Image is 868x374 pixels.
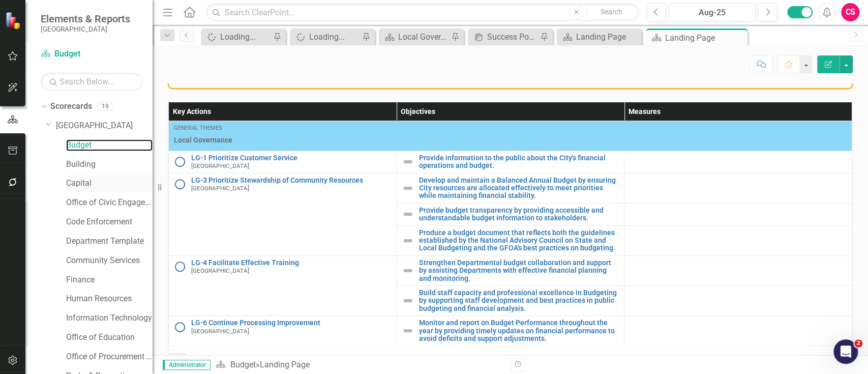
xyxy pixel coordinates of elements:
[191,154,391,162] a: LG-1 Prioritize Customer Service
[191,162,249,169] span: [GEOGRAPHIC_DATA]
[66,178,153,189] a: Capital
[397,225,624,255] td: Double-Click to Edit Right Click for Context Menu
[163,360,211,370] span: Administrator
[66,312,153,324] a: Information Technology
[669,3,756,21] button: Aug-25
[665,32,745,44] div: Landing Page
[601,8,622,16] span: Search
[191,319,391,327] a: LG-6 Continue Processing Improvement
[41,73,142,91] input: Search Below...
[66,255,153,267] a: Community Services
[419,177,619,200] a: Develop and maintain a Balanced Annual Budget by ensuring City resources are allocated effectivel...
[66,216,153,228] a: Code Enforcement
[419,289,619,312] a: Build staff capacity and professional excellence in Budgeting by supporting staff development and...
[56,120,153,132] a: [GEOGRAPHIC_DATA]
[66,139,153,151] a: Budget
[206,4,639,21] input: Search ClearPoint...
[66,293,153,305] a: Human Resources
[169,173,397,255] td: Double-Click to Edit Right Click for Context Menu
[191,328,249,335] span: [GEOGRAPHIC_DATA]
[419,207,619,222] a: Provide budget transparency by providing accessible and understandable budget information to stak...
[672,7,752,19] div: Aug-25
[402,182,414,194] img: Not Defined
[220,31,271,43] div: Loading...
[586,5,637,19] button: Search
[66,159,153,170] a: Building
[841,3,859,21] button: CS
[230,360,255,369] a: Budget
[470,31,537,43] a: Success Portal
[191,267,249,274] span: [GEOGRAPHIC_DATA]
[309,31,360,43] div: Loading...
[66,274,153,286] a: Finance
[66,332,153,343] a: Office of Education
[169,151,397,173] td: Double-Click to Edit Right Click for Context Menu
[419,154,619,170] a: Provide information to the public about the City's financial operations and budget.
[169,121,852,151] td: Double-Click to Edit
[397,173,624,203] td: Double-Click to Edit Right Click for Context Menu
[169,255,397,315] td: Double-Click to Edit Right Click for Context Menu
[576,31,639,43] div: Landing Page
[559,31,639,43] a: Landing Page
[397,255,624,285] td: Double-Click to Edit Right Click for Context Menu
[487,31,537,43] div: Success Portal
[381,31,448,43] a: Local Governance
[419,319,619,342] a: Monitor and report on Budget Performance throughout the year by providing timely updates on finan...
[203,31,271,43] a: Loading...
[419,259,619,282] a: Strengthen Departmental budget collaboration and support by assisting Departments with effective ...
[174,261,186,273] img: No Information
[292,31,360,43] a: Loading...
[402,235,414,247] img: Not Defined
[50,101,92,112] a: Scorecards
[833,339,858,364] iframe: Intercom live chat
[854,339,862,348] span: 2
[397,286,624,316] td: Double-Click to Edit Right Click for Context Menu
[191,185,249,192] span: [GEOGRAPHIC_DATA]
[169,316,397,346] td: Double-Click to Edit Right Click for Context Menu
[259,360,309,369] div: Landing Page
[398,31,448,43] div: Local Governance
[5,11,23,30] img: ClearPoint Strategy
[41,13,130,25] span: Elements & Reports
[397,316,624,346] td: Double-Click to Edit Right Click for Context Menu
[174,124,847,132] div: General Themes
[66,197,153,209] a: Office of Civic Engagement
[97,102,113,111] div: 19
[174,321,186,333] img: No Information
[397,151,624,173] td: Double-Click to Edit Right Click for Context Menu
[191,259,391,267] a: LG-4 Facilitate Effective Training
[41,25,130,33] small: [GEOGRAPHIC_DATA]
[216,359,502,371] div: »
[66,351,153,363] a: Office of Procurement Management
[174,135,847,145] span: Local Governance
[402,265,414,277] img: Not Defined
[66,236,153,247] a: Department Template
[174,156,186,168] img: No Information
[41,48,142,60] a: Budget
[397,203,624,225] td: Double-Click to Edit Right Click for Context Menu
[402,325,414,337] img: Not Defined
[402,208,414,220] img: Not Defined
[419,229,619,252] a: Produce a budget document that reflects both the guidelines established by the National Advisory ...
[191,177,391,184] a: LG-3 Prioritize Stewardship of Community Resources
[402,156,414,168] img: Not Defined
[174,178,186,190] img: No Information
[402,295,414,307] img: Not Defined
